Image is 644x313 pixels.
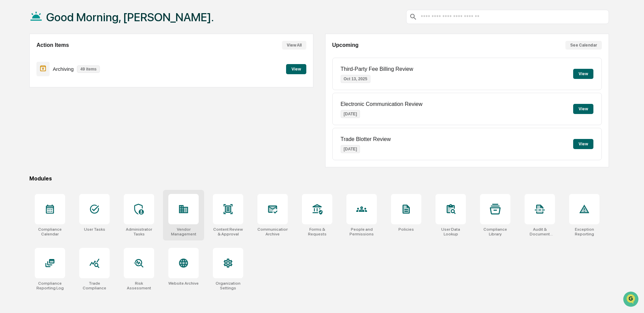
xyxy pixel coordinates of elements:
[53,66,74,72] p: Archiving
[341,101,423,107] p: Electronic Communication Review
[346,227,377,236] div: People and Permissions
[23,58,85,64] div: We're available if you need us!
[48,114,82,119] a: Powered byPylon
[77,65,100,73] p: 49 items
[480,227,510,236] div: Compliance Library
[46,10,214,24] h1: Good Morning, [PERSON_NAME].
[7,86,12,91] div: 🖐️
[7,98,12,104] div: 🔎
[7,52,19,64] img: 1746055101610-c473b297-6a78-478c-a979-82029cc54cd1
[4,82,46,94] a: 🖐️Preclearance
[341,145,360,153] p: [DATE]
[341,66,413,72] p: Third-Party Fee Billing Review
[79,281,110,290] div: Trade Compliance
[213,281,243,290] div: Organization Settings
[257,227,288,236] div: Communications Archive
[124,281,154,290] div: Risk Assessment
[23,52,111,58] div: Start new chat
[124,227,154,236] div: Administrator Tasks
[4,95,45,107] a: 🔎Data Lookup
[569,227,599,236] div: Exception Reporting
[46,82,86,94] a: 🗄️Attestations
[213,227,243,236] div: Content Review & Approval
[525,227,555,236] div: Audit & Document Logs
[29,175,609,182] div: Modules
[35,227,65,236] div: Compliance Calendar
[84,227,105,232] div: User Tasks
[168,227,199,236] div: Vendor Management
[56,85,84,92] span: Attestations
[36,42,69,48] h2: Action Items
[622,291,641,309] iframe: Open customer support
[565,41,602,50] button: See Calendar
[13,98,43,105] span: Data Lookup
[115,54,123,62] button: Start new chat
[35,281,65,290] div: Compliance Reporting Log
[341,136,391,142] p: Trade Blotter Review
[302,227,332,236] div: Forms & Requests
[341,75,370,83] p: Oct 13, 2025
[286,65,306,72] a: View
[573,139,593,149] button: View
[436,227,466,236] div: User Data Lookup
[286,64,306,74] button: View
[573,69,593,79] button: View
[7,14,123,25] p: How can we help?
[341,110,360,118] p: [DATE]
[13,85,44,92] span: Preclearance
[168,281,199,286] div: Website Archive
[398,227,414,232] div: Policies
[282,41,306,50] button: View All
[573,104,593,114] button: View
[332,42,359,48] h2: Upcoming
[49,86,54,91] div: 🗄️
[67,114,82,119] span: Pylon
